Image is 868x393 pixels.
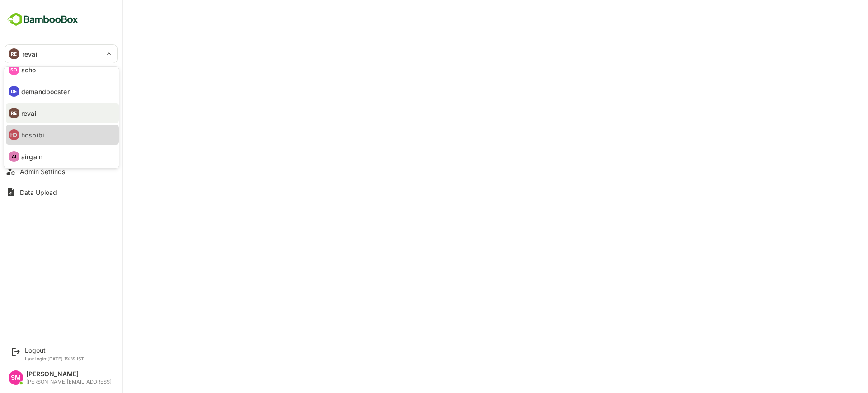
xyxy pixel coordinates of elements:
div: DE [9,86,19,97]
p: airgain [21,152,42,161]
p: revai [21,109,37,118]
div: RE [9,108,19,118]
div: HO [9,129,19,140]
p: soho [21,65,36,75]
div: AI [9,151,19,162]
p: demandbooster [21,87,70,96]
div: SO [9,64,19,75]
p: hospibi [21,130,44,140]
